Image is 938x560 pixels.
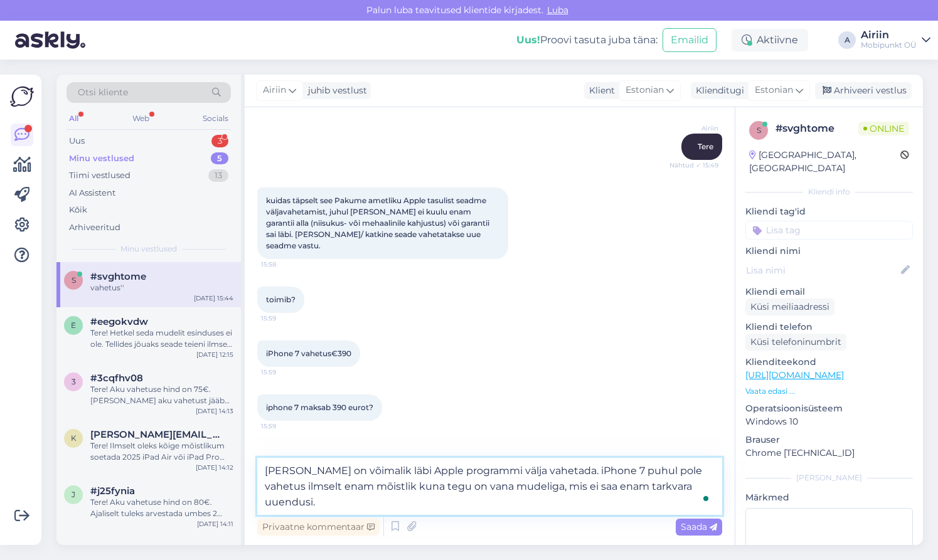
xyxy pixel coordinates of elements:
div: 5 [211,152,228,165]
span: Kristel@liiliastuudio.ee [90,429,221,440]
div: Aktiivne [732,29,808,51]
span: #j25fynia [90,485,135,497]
span: toimib? [266,295,296,304]
div: Uus [69,135,85,147]
img: Askly Logo [10,85,34,108]
span: j [72,490,75,499]
div: Socials [200,110,231,127]
span: 15:59 [261,314,308,323]
span: 3 [72,377,76,386]
span: #eegokvdw [90,316,148,327]
div: Privaatne kommentaar [257,519,380,536]
div: Proovi tasuta juba täna: [516,33,658,48]
div: Tere! Aku vahetuse hind on 80€. Ajaliselt tuleks arvestada umbes 2 tunniga. Aega remonditöö jaoks... [90,497,233,519]
div: A [838,31,856,49]
b: Uus! [516,34,540,46]
p: Kliendi email [745,285,913,298]
span: Nähtud ✓ 15:49 [669,161,718,170]
span: K [71,433,77,443]
div: Tere! Aku vahetuse hind on 75€. [PERSON_NAME] aku vahetust jääb seadmele teade, et aku on vahetat... [90,384,233,406]
span: 15:59 [261,421,308,431]
div: [DATE] 14:13 [196,406,233,416]
div: [DATE] 14:12 [196,463,233,472]
span: Minu vestlused [120,243,177,255]
button: Emailid [663,28,717,52]
div: Kliendi info [745,186,913,198]
span: Saada [681,521,717,532]
div: [GEOGRAPHIC_DATA], [GEOGRAPHIC_DATA] [749,149,900,175]
a: AiriinMobipunkt OÜ [861,30,930,50]
p: Operatsioonisüsteem [745,402,913,415]
span: kuidas täpselt see Pakume ametliku Apple tasulist seadme väljavahetamist, juhul [PERSON_NAME] ei ... [266,196,491,250]
span: 15:58 [261,260,308,269]
div: Arhiveeritud [69,221,120,234]
div: Klienditugi [691,84,744,97]
p: Kliendi nimi [745,245,913,258]
textarea: [PERSON_NAME] on võimalik läbi Apple programmi välja vahetada. iPhone 7 puhul pole vahetus ilmsel... [257,458,722,515]
span: Airiin [671,124,718,133]
p: Kliendi telefon [745,320,913,334]
input: Lisa nimi [746,263,898,277]
div: # svghtome [775,121,858,136]
span: Airiin [263,83,286,97]
span: iphone 7 maksab 390 eurot? [266,403,373,412]
div: Minu vestlused [69,152,134,165]
div: Tere! Hetkel seda mudelit esinduses ei ole. Tellides jõuaks seade teieni ilmselt uuel nädalal. [90,327,233,350]
div: Mobipunkt OÜ [861,40,917,50]
div: 3 [211,135,228,147]
span: Otsi kliente [78,86,128,99]
span: e [71,320,76,330]
div: vahetus'' [90,282,233,293]
div: Tere! Ilmselt oleks kõige mõistlikum soetada 2025 iPad Air või iPad Pro mudel. iPhone 11 eest saa... [90,440,233,463]
p: Klienditeekond [745,356,913,369]
div: [PERSON_NAME] [745,472,913,483]
span: #3cqfhv08 [90,372,143,384]
span: s [72,275,76,285]
div: Tiimi vestlused [69,169,131,182]
span: 15:59 [261,367,308,377]
span: s [757,125,761,135]
span: Tere [698,142,713,151]
p: Brauser [745,433,913,446]
div: All [67,110,81,127]
div: [DATE] 14:11 [197,519,233,529]
p: Märkmed [745,491,913,504]
p: Vaata edasi ... [745,386,913,397]
span: Online [858,122,909,135]
div: 13 [208,169,228,182]
div: Web [130,110,152,127]
div: Kõik [69,204,87,216]
span: Estonian [755,83,793,97]
div: Küsi telefoninumbrit [745,334,846,351]
p: Chrome [TECHNICAL_ID] [745,446,913,460]
div: juhib vestlust [303,84,367,97]
span: Luba [543,4,572,16]
div: Klient [584,84,615,97]
div: [DATE] 15:44 [194,293,233,303]
input: Lisa tag [745,221,913,240]
a: [URL][DOMAIN_NAME] [745,369,844,381]
p: Kliendi tag'id [745,205,913,218]
div: Arhiveeri vestlus [815,82,912,99]
span: iPhone 7 vahetus€390 [266,349,351,358]
div: AI Assistent [69,187,115,199]
div: [DATE] 12:15 [196,350,233,359]
span: #svghtome [90,271,146,282]
div: Küsi meiliaadressi [745,298,834,315]
p: Windows 10 [745,415,913,428]
div: Airiin [861,30,917,40]
span: Estonian [626,83,664,97]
